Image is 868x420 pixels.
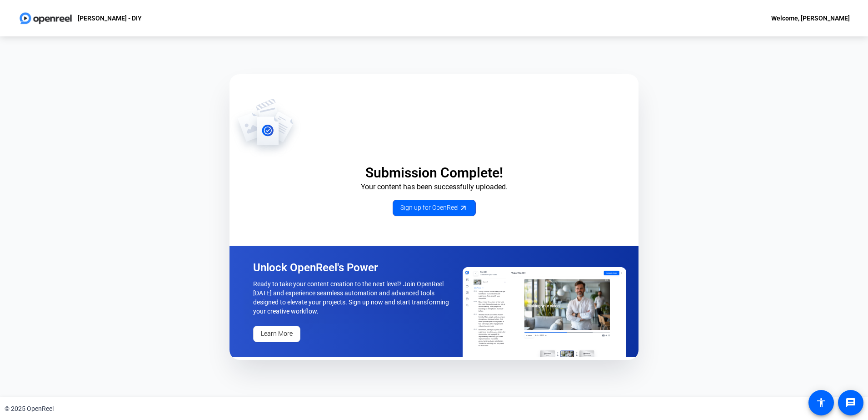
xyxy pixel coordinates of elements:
[229,164,639,182] p: Submission Complete!
[78,13,142,24] p: [PERSON_NAME] - DIY
[400,203,468,213] span: Sign up for OpenReel
[261,329,293,339] span: Learn More
[253,326,300,342] a: Learn More
[845,397,856,408] mat-icon: message
[5,404,54,414] div: © 2025 OpenReel
[771,13,850,24] div: Welcome, [PERSON_NAME]
[816,397,827,408] mat-icon: accessibility
[229,182,639,192] p: Your content has been successfully uploaded.
[253,260,452,275] p: Unlock OpenReel's Power
[229,98,302,157] img: OpenReel
[18,9,73,27] img: OpenReel logo
[393,200,476,216] a: Sign up for OpenReel
[463,267,626,357] img: OpenReel
[253,279,452,316] p: Ready to take your content creation to the next level? Join OpenReel [DATE] and experience seamle...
